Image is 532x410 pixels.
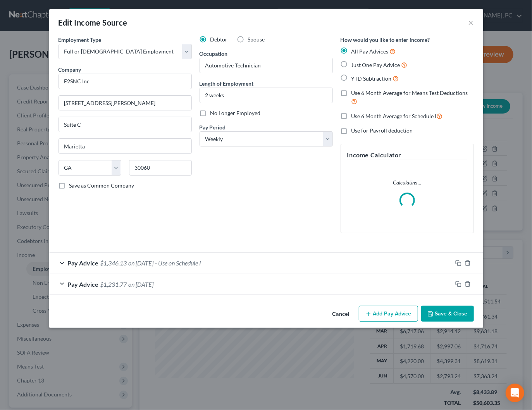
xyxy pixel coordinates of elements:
input: Enter zip... [129,160,192,176]
span: $1,346.13 [100,259,127,267]
span: Company [59,66,81,73]
span: Pay Advice [68,281,99,288]
button: Cancel [326,307,356,322]
span: $1,231.77 [100,281,127,288]
input: Enter city... [59,139,191,153]
div: Open Intercom Messenger [506,384,524,402]
button: × [468,18,474,27]
span: on [DATE] [129,259,154,267]
input: ex: 2 years [200,88,332,103]
button: Save & Close [421,306,474,322]
label: How would you like to enter income? [341,36,430,44]
span: YTD Subtraction [351,75,392,82]
span: - Use on Schedule I [155,259,201,267]
div: Edit Income Source [59,17,127,28]
input: Search company by name... [59,74,192,89]
p: Calculating... [347,179,467,186]
span: Use for Payroll deduction [351,127,413,134]
span: Pay Period [200,124,226,131]
span: Save as Common Company [69,182,134,189]
span: All Pay Advices [351,48,389,55]
input: Unit, Suite, etc... [59,117,191,132]
button: Add Pay Advice [359,306,418,322]
label: Occupation [200,50,228,58]
span: No Longer Employed [210,110,261,116]
span: Just One Pay Advice [351,62,400,68]
span: Use 6 Month Average for Schedule I [351,113,437,119]
h5: Income Calculator [347,150,467,160]
input: -- [200,58,332,73]
span: Spouse [248,36,265,43]
span: Debtor [210,36,228,43]
label: Length of Employment [200,79,254,88]
span: Employment Type [59,36,102,43]
span: Use 6 Month Average for Means Test Deductions [351,90,468,96]
input: Enter address... [59,96,191,110]
span: Pay Advice [68,259,99,267]
span: on [DATE] [129,281,154,288]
